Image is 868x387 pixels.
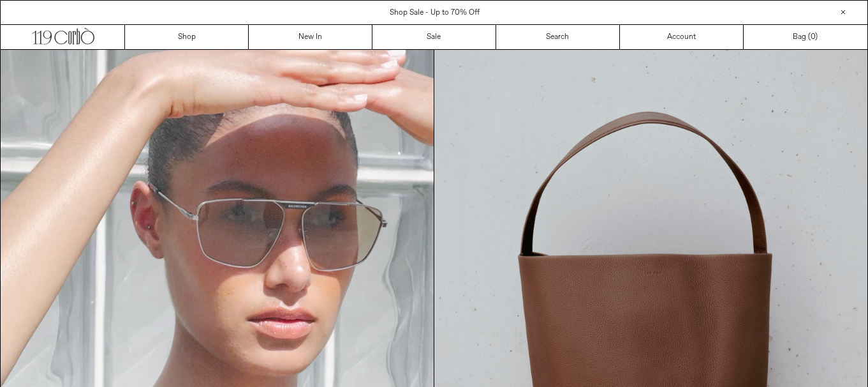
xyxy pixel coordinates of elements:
a: Shop [125,25,249,49]
a: Shop Sale - Up to 70% Off [390,8,480,18]
a: Bag () [744,25,867,49]
a: Sale [372,25,496,49]
a: Account [620,25,744,49]
a: Search [496,25,620,49]
span: 0 [811,32,815,42]
a: New In [249,25,372,49]
span: ) [811,31,818,43]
